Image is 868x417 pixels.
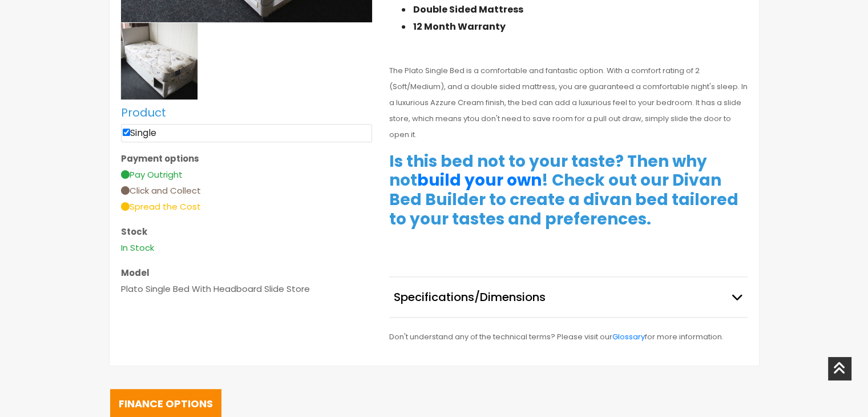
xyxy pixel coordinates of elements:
p: The Plato Single Bed is a comfortable and fantastic option. With a comfort rating of 2 (Soft/Medi... [389,63,748,143]
strong: Is this bed not to your taste? Then why not ! Check out our Divan Bed Builder to create a divan b... [389,150,738,230]
b: Stock [121,226,147,238]
p: Don't understand any of the technical terms? Please visit our for more information. [389,329,748,345]
span: In Stock [121,242,154,254]
img: Plato Single Divan Bed [121,23,198,100]
b: Payment options [121,153,199,165]
span: Pay Outright [121,169,183,181]
span: Specifications/Dimensions [394,288,546,306]
a: build your own [417,169,542,191]
span: Click and Collect [121,185,201,197]
p: Plato Single Bed With Headboard Slide Store [121,265,372,297]
b: Model [121,267,150,279]
li: Single [121,124,372,142]
a: Glossary [612,331,645,342]
h5: Product [121,106,372,119]
span: Spread the Cost [121,201,201,212]
strong: 12 Month Warranty [413,20,506,33]
strong: Double Sided Mattress [413,3,523,16]
button: Specifications/Dimensions [389,277,748,317]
